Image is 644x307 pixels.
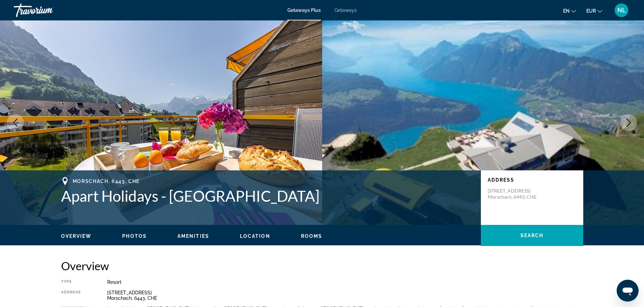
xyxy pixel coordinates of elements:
[73,179,140,184] span: Morschach, 6443, CHE
[287,7,321,13] a: Getaways Plus
[61,187,474,205] h1: Apart Holidays - [GEOGRAPHIC_DATA]
[107,290,583,301] div: [STREET_ADDRESS] Morschach, 6443, CHE
[334,7,357,13] a: Getaways
[620,114,637,131] button: Next image
[586,6,602,16] button: Change currency
[177,233,209,239] button: Amenities
[617,7,626,14] span: NL
[61,290,90,301] div: Address
[520,233,544,238] span: Search
[107,279,583,285] div: Resort
[61,233,92,239] span: Overview
[14,1,82,19] a: Travorium
[61,279,90,285] div: Type
[488,188,542,200] p: [STREET_ADDRESS] Morschach, 6443, CHE
[61,233,92,239] button: Overview
[301,233,323,239] span: Rooms
[488,177,576,183] p: Address
[617,280,639,302] iframe: Кнопка запуска окна обмена сообщениями
[122,233,147,239] button: Photos
[586,8,596,14] span: EUR
[481,225,583,246] button: Search
[7,114,24,131] button: Previous image
[563,8,570,14] span: en
[122,233,147,239] span: Photos
[563,6,576,16] button: Change language
[240,233,270,239] span: Location
[613,3,630,17] button: User Menu
[61,259,583,273] h2: Overview
[240,233,270,239] button: Location
[177,233,209,239] span: Amenities
[301,233,323,239] button: Rooms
